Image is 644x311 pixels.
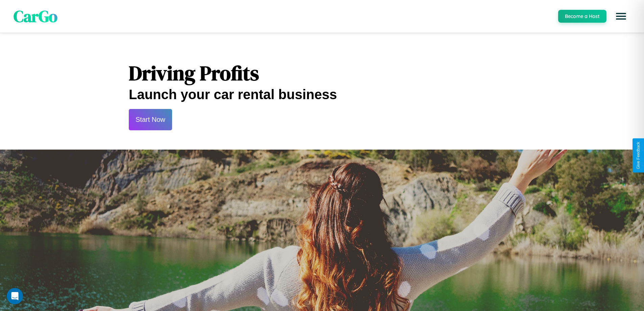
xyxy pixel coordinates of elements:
[129,87,515,102] h2: Launch your car rental business
[129,109,172,130] button: Start Now
[14,5,57,27] span: CarGo
[7,288,23,304] div: Open Intercom Messenger
[129,59,515,87] h1: Driving Profits
[636,142,641,169] div: Give Feedback
[612,7,630,26] button: Open menu
[558,10,606,23] button: Become a Host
